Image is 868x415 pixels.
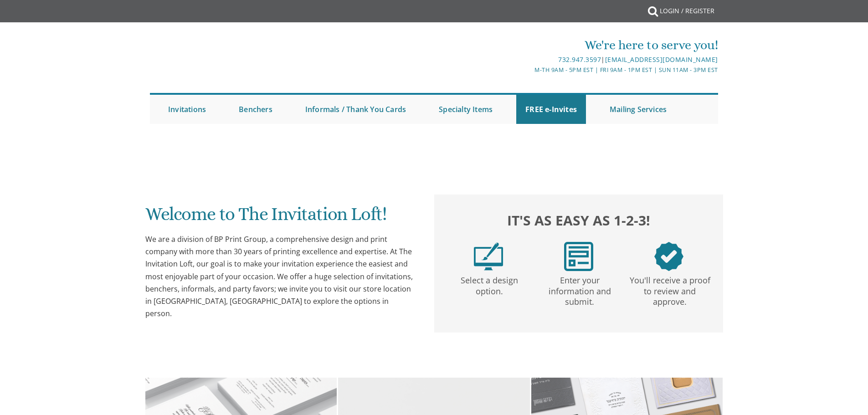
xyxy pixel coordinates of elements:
a: Invitations [159,95,215,124]
h2: It's as easy as 1-2-3! [443,210,714,231]
a: Mailing Services [601,95,676,124]
img: step1.png [474,242,503,271]
p: Select a design option. [446,271,533,297]
p: Enter your information and submit. [536,271,623,307]
div: | [340,54,718,65]
img: step3.png [654,242,683,271]
div: We're here to serve you! [340,36,718,54]
div: M-Th 9am - 5pm EST | Fri 9am - 1pm EST | Sun 11am - 3pm EST [340,65,718,75]
a: FREE e-Invites [516,95,586,124]
a: Benchers [230,95,282,124]
a: 732.947.3597 [558,55,601,64]
a: Specialty Items [430,95,502,124]
a: Informals / Thank You Cards [296,95,415,124]
p: You'll receive a proof to review and approve. [627,271,713,307]
img: step2.png [564,242,593,271]
a: [EMAIL_ADDRESS][DOMAIN_NAME] [605,55,718,64]
h1: Welcome to The Invitation Loft! [145,204,416,231]
div: We are a division of BP Print Group, a comprehensive design and print company with more than 30 y... [145,233,416,320]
